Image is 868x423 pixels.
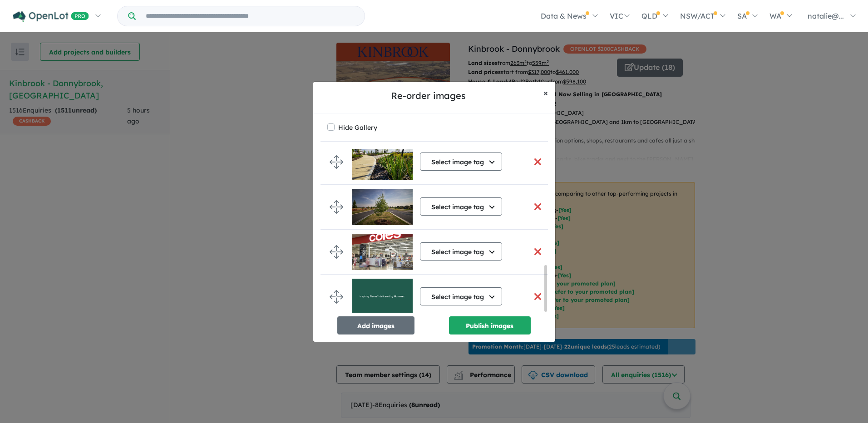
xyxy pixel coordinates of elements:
button: Select image tag [420,197,502,216]
img: Kinbrook%20Estate%20-%20Donnybrook%201.jpg [352,189,413,225]
button: Select image tag [420,287,502,305]
label: Hide Gallery [338,121,377,134]
button: Select image tag [420,242,502,261]
img: drag.svg [330,200,343,214]
h5: Re-order images [321,89,536,103]
span: × [543,88,548,98]
img: Kinbrook%20Estate%20-%20Donnybrook%20Coles%20supermarket.jpg [352,234,413,270]
img: Moremac%20Property%20Group_4.png [352,279,413,315]
button: Add images [337,316,414,334]
span: natalie@... [808,11,844,20]
img: drag.svg [330,155,343,169]
img: Openlot PRO Logo White [13,11,89,22]
img: drag.svg [330,290,343,304]
img: drag.svg [330,245,343,259]
input: Try estate name, suburb, builder or developer [138,6,363,26]
button: Select image tag [420,152,502,171]
button: Publish images [449,316,531,334]
img: Kinbrook%20Estate%20-%20Donnybrook.jpg [352,144,413,180]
